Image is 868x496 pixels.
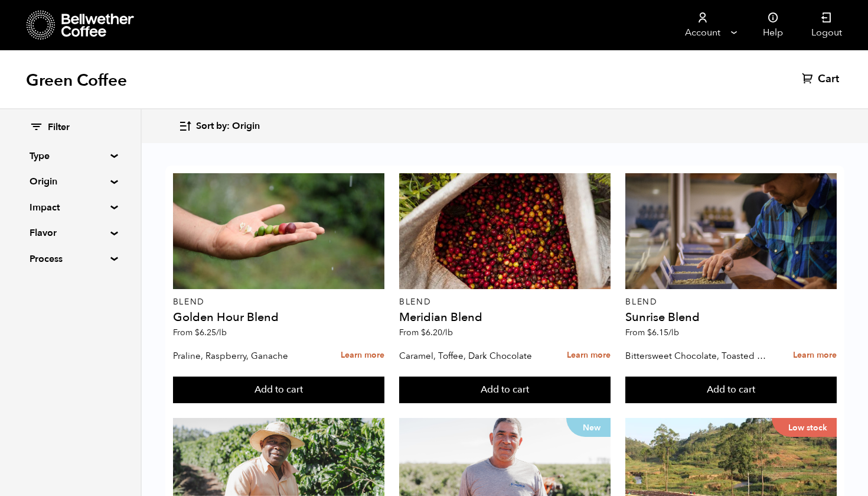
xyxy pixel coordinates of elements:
[30,200,111,215] summary: Impact
[216,327,227,338] span: /lb
[625,298,837,306] p: Blend
[48,121,70,134] span: Filter
[399,377,611,404] button: Add to cart
[566,418,611,437] p: New
[625,377,837,404] button: Add to cart
[173,347,317,365] p: Praline, Raspberry, Ganache
[567,343,611,368] a: Learn more
[195,327,227,338] bdi: 6.25
[421,327,426,338] span: $
[647,327,679,338] bdi: 6.15
[30,149,111,163] summary: Type
[399,347,543,365] p: Caramel, Toffee, Dark Chocolate
[668,327,679,338] span: /lb
[772,418,837,437] p: Low stock
[195,327,200,338] span: $
[26,70,127,91] h1: Green Coffee
[793,343,837,368] a: Learn more
[341,343,384,368] a: Learn more
[173,312,384,323] h4: Golden Hour Blend
[399,298,611,306] p: Blend
[421,327,453,338] bdi: 6.20
[173,377,384,404] button: Add to cart
[30,252,111,266] summary: Process
[173,327,227,338] span: From
[30,174,111,189] summary: Origin
[625,312,837,323] h4: Sunrise Blend
[173,298,384,306] p: Blend
[647,327,652,338] span: $
[399,312,611,323] h4: Meridian Blend
[399,327,453,338] span: From
[196,120,260,133] span: Sort by: Origin
[625,347,769,365] p: Bittersweet Chocolate, Toasted Marshmallow, Candied Orange, Praline
[802,72,842,86] a: Cart
[818,72,839,86] span: Cart
[30,226,111,240] summary: Flavor
[442,327,453,338] span: /lb
[625,327,679,338] span: From
[178,112,260,140] button: Sort by: Origin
